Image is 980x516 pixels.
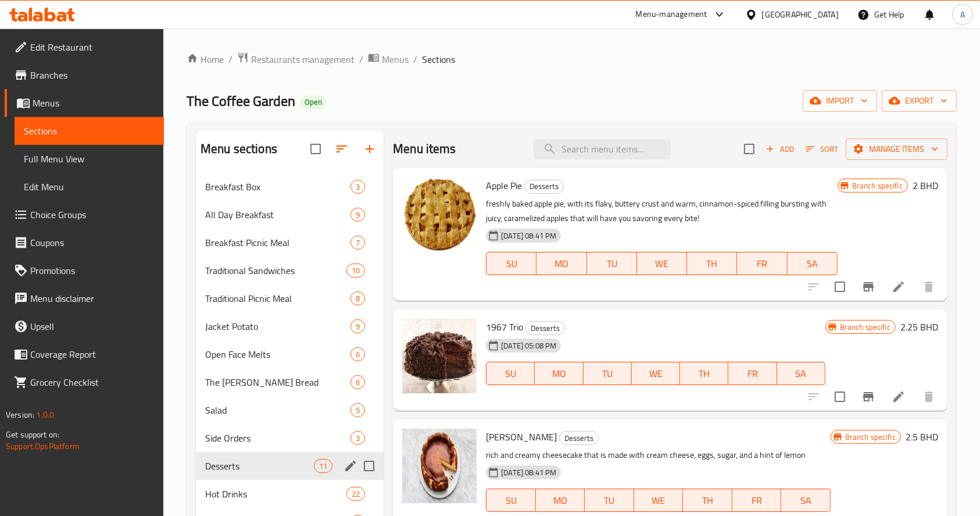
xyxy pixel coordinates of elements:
[351,377,364,388] span: 6
[803,90,877,112] button: import
[314,459,332,473] div: items
[486,362,535,385] button: SU
[350,291,365,305] div: items
[402,319,477,393] img: 1967 Trio
[592,255,632,272] span: TU
[486,318,523,336] span: 1967 Trio
[347,265,364,276] span: 10
[688,492,728,509] span: TH
[589,492,630,509] span: TU
[846,138,947,160] button: Manage items
[5,33,164,61] a: Edit Restaurant
[351,433,364,444] span: 3
[237,52,355,67] a: Restaurants management
[205,403,350,417] span: Salad
[24,180,155,194] span: Edit Menu
[346,264,365,277] div: items
[402,429,477,503] img: Sebastian Cheesecake
[30,236,155,250] span: Coupons
[205,319,350,333] span: Jacket Potato
[30,68,155,82] span: Branches
[205,459,314,473] span: Desserts
[587,252,637,275] button: TU
[196,284,384,312] div: Traditional Picnic Meal8
[350,431,365,445] div: items
[915,273,943,301] button: delete
[187,52,224,66] a: Home
[526,322,564,335] span: Desserts
[812,94,868,108] span: import
[742,255,782,272] span: FR
[205,180,350,194] span: Breakfast Box
[300,97,327,107] span: Open
[15,173,164,201] a: Edit Menu
[854,273,882,301] button: Branch-specific-item
[882,90,957,112] button: export
[541,255,582,272] span: MO
[803,140,841,158] button: Sort
[351,182,364,193] span: 3
[728,362,777,385] button: FR
[196,396,384,424] div: Salad5
[347,489,364,500] span: 22
[486,428,557,446] span: [PERSON_NAME]
[525,180,563,193] span: Desserts
[205,291,350,305] span: Traditional Picnic Meal
[350,375,365,389] div: items
[351,405,364,416] span: 5
[196,368,384,396] div: The [PERSON_NAME] Bread6
[351,293,364,304] span: 8
[799,140,846,158] span: Sort items
[486,177,522,194] span: Apple Pie
[534,139,671,159] input: search
[892,280,906,294] a: Edit menu item
[5,368,164,396] a: Grocery Checklist
[346,487,365,501] div: items
[585,489,634,512] button: TU
[205,375,350,389] span: The [PERSON_NAME] Bread
[806,143,838,156] span: Sort
[196,229,384,257] div: Breakfast Picnic Meal7
[6,427,59,442] span: Get support on:
[393,140,456,158] h2: Menu items
[559,431,599,445] div: Desserts
[201,140,277,158] h2: Menu sections
[524,180,564,194] div: Desserts
[6,407,34,422] span: Version:
[486,489,535,512] button: SU
[491,365,530,382] span: SU
[196,340,384,368] div: Open Face Melts6
[413,52,417,66] li: /
[350,180,365,194] div: items
[5,229,164,257] a: Coupons
[5,312,164,340] a: Upsell
[5,89,164,117] a: Menus
[30,347,155,361] span: Coverage Report
[737,137,761,161] span: Select section
[205,431,350,445] span: Side Orders
[761,140,799,158] button: Add
[634,489,684,512] button: WE
[30,375,155,389] span: Grocery Checklist
[828,385,852,409] span: Select to update
[196,201,384,229] div: All Day Breakfast9
[205,264,346,277] div: Traditional Sandwiches
[541,492,581,509] span: MO
[525,321,565,335] div: Desserts
[351,349,364,360] span: 6
[892,390,906,404] a: Edit menu item
[687,252,737,275] button: TH
[847,180,907,191] span: Branch specific
[788,252,838,275] button: SA
[5,257,164,284] a: Promotions
[636,8,707,22] div: Menu-management
[30,264,155,277] span: Promotions
[187,52,957,67] nav: breadcrumb
[300,95,327,109] div: Open
[350,403,365,417] div: items
[535,362,583,385] button: MO
[913,177,938,194] h6: 2 BHD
